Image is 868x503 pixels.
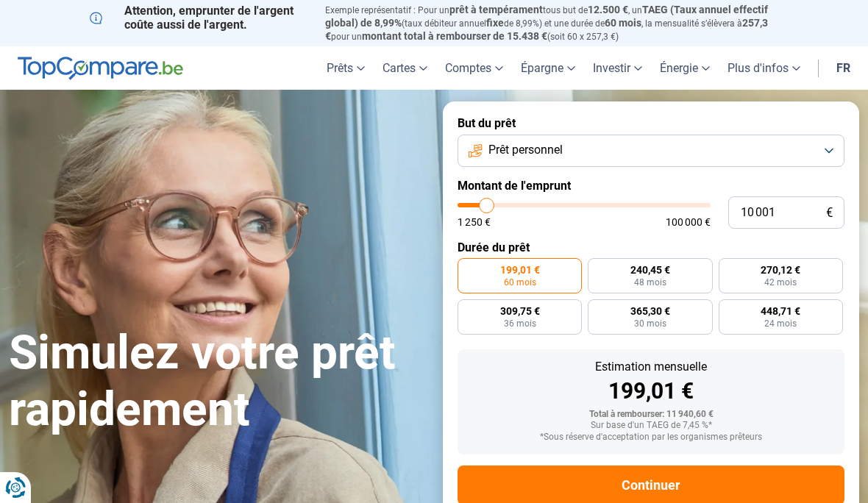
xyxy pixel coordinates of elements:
[719,46,809,90] a: Plus d'infos
[488,142,563,158] span: Prêt personnel
[764,278,797,287] span: 42 mois
[9,325,425,438] h1: Simulez votre prêt rapidement
[761,265,800,275] span: 270,12 €
[651,46,719,90] a: Énergie
[504,278,536,287] span: 60 mois
[630,265,670,275] span: 240,45 €
[500,306,540,316] span: 309,75 €
[458,116,844,130] label: But du prêt
[764,319,797,328] span: 24 mois
[826,207,833,219] span: €
[325,4,768,29] span: TAEG (Taux annuel effectif global) de 8,99%
[325,4,778,43] p: Exemple représentatif : Pour un tous but de , un (taux débiteur annuel de 8,99%) et une durée de ...
[449,4,543,15] span: prêt à tempérament
[761,306,800,316] span: 448,71 €
[584,46,651,90] a: Investir
[90,4,307,32] p: Attention, emprunter de l'argent coûte aussi de l'argent.
[634,278,666,287] span: 48 mois
[458,135,844,167] button: Prêt personnel
[469,432,833,443] div: *Sous réserve d'acceptation par les organismes prêteurs
[318,46,374,90] a: Prêts
[486,17,504,29] span: fixe
[436,46,512,90] a: Comptes
[666,217,711,227] span: 100 000 €
[512,46,584,90] a: Épargne
[325,17,768,42] span: 257,3 €
[634,319,666,328] span: 30 mois
[588,4,628,15] span: 12.500 €
[504,319,536,328] span: 36 mois
[605,17,641,29] span: 60 mois
[18,57,183,80] img: TopCompare
[374,46,436,90] a: Cartes
[458,217,491,227] span: 1 250 €
[469,421,833,431] div: Sur base d'un TAEG de 7,45 %*
[469,361,833,373] div: Estimation mensuelle
[828,46,859,90] a: fr
[458,240,844,254] label: Durée du prêt
[362,30,547,42] span: montant total à rembourser de 15.438 €
[500,265,540,275] span: 199,01 €
[469,380,833,402] div: 199,01 €
[469,410,833,420] div: Total à rembourser: 11 940,60 €
[458,179,844,193] label: Montant de l'emprunt
[630,306,670,316] span: 365,30 €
